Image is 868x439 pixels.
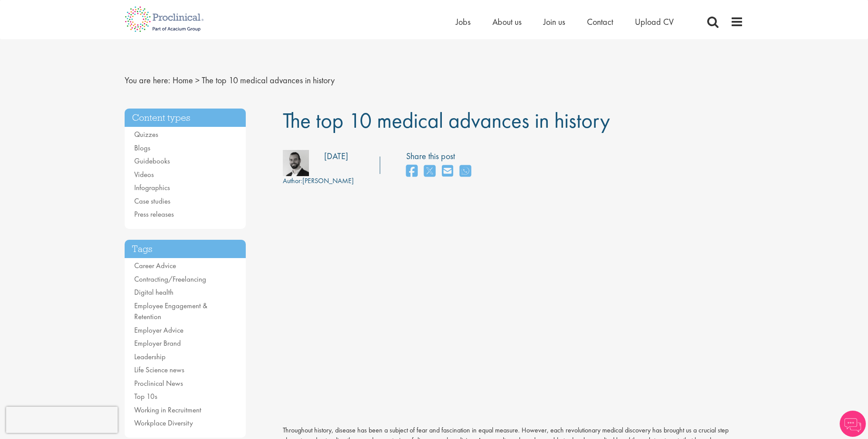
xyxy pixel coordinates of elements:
[134,378,183,388] a: Proclinical News
[460,162,471,181] a: share on whats app
[173,75,193,86] a: breadcrumb link
[134,287,173,297] a: Digital health
[283,176,302,185] span: Author:
[840,411,866,437] img: Chatbot
[134,274,206,284] a: Contracting/Freelancing
[195,75,200,86] span: >
[134,325,183,335] a: Employer Advice
[134,129,158,139] a: Quizzes
[283,176,354,186] div: [PERSON_NAME]
[283,209,631,418] iframe: Top 10 medical advancements in history
[125,240,246,259] h3: Tags
[134,143,150,153] a: Blogs
[283,150,309,176] img: 76d2c18e-6ce3-4617-eefd-08d5a473185b
[424,162,435,181] a: share on twitter
[134,338,181,348] a: Employer Brand
[202,75,335,86] span: The top 10 medical advances in history
[6,407,118,433] iframe: reCAPTCHA
[492,16,522,27] a: About us
[125,109,246,127] h3: Content types
[635,16,674,27] a: Upload CV
[587,16,613,27] a: Contact
[134,156,170,166] a: Guidebooks
[134,209,174,219] a: Press releases
[134,170,154,179] a: Videos
[134,352,166,361] a: Leadership
[134,418,193,428] a: Workplace Diversity
[134,261,176,270] a: Career Advice
[134,405,201,415] a: Working in Recruitment
[406,150,475,163] label: Share this post
[134,301,207,322] a: Employee Engagement & Retention
[406,162,417,181] a: share on facebook
[543,16,565,27] a: Join us
[134,183,170,192] a: Infographics
[134,391,157,401] a: Top 10s
[283,106,610,134] span: The top 10 medical advances in history
[456,16,471,27] a: Jobs
[442,162,453,181] a: share on email
[134,365,184,374] a: Life Science news
[324,150,348,163] div: [DATE]
[125,75,170,86] span: You are here:
[134,196,170,206] a: Case studies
